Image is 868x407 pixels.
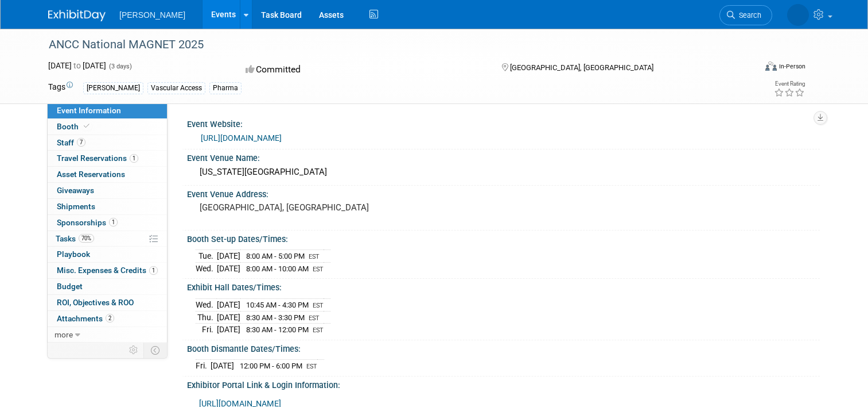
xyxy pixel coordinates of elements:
[57,186,94,195] span: Giveaways
[309,253,320,260] span: EST
[45,34,741,55] div: ANCC National MAGNET 2025
[79,234,94,243] span: 70%
[211,360,234,372] td: [DATE]
[209,82,242,94] div: Pharma
[57,249,90,259] span: Playbook
[72,61,83,70] span: to
[217,324,240,336] td: [DATE]
[57,218,118,227] span: Sponsorships
[187,186,820,200] div: Event Venue Address:
[48,81,73,94] td: Tags
[246,313,305,322] span: 8:30 AM - 3:30 PM
[48,135,167,151] a: Staff7
[57,153,138,163] span: Travel Reservations
[48,10,106,21] img: ExhibitDay
[217,298,240,311] td: [DATE]
[246,252,305,260] span: 8:00 AM - 5:00 PM
[779,62,805,71] div: In-Person
[196,311,217,324] td: Thu.
[48,215,167,231] a: Sponsorships1
[48,167,167,182] a: Asset Reservations
[787,4,809,26] img: Maris Stern
[57,122,92,131] span: Booth
[149,266,158,275] span: 1
[196,250,217,263] td: Tue.
[217,250,240,263] td: [DATE]
[187,149,820,164] div: Event Venue Name:
[510,63,653,72] span: [GEOGRAPHIC_DATA], [GEOGRAPHIC_DATA]
[109,218,118,226] span: 1
[694,60,805,77] div: Event Format
[48,247,167,262] a: Playbook
[217,311,240,324] td: [DATE]
[246,264,309,273] span: 8:00 AM - 10:00 AM
[201,133,282,143] a: [URL][DOMAIN_NAME]
[83,82,143,94] div: [PERSON_NAME]
[57,106,121,115] span: Event Information
[55,330,73,339] span: more
[48,263,167,278] a: Misc. Expenses & Credits1
[57,266,158,275] span: Misc. Expenses & Credits
[48,295,167,310] a: ROI, Objectives & ROO
[144,343,168,358] td: Toggle Event Tabs
[306,363,317,370] span: EST
[57,298,134,307] span: ROI, Objectives & ROO
[313,327,324,334] span: EST
[313,302,324,309] span: EST
[313,266,324,273] span: EST
[187,340,820,355] div: Booth Dismantle Dates/Times:
[48,103,167,118] a: Event Information
[77,138,85,147] span: 7
[735,11,761,20] span: Search
[48,311,167,327] a: Attachments2
[108,63,132,70] span: (3 days)
[106,314,114,322] span: 2
[187,279,820,293] div: Exhibit Hall Dates/Times:
[200,202,438,213] pre: [GEOGRAPHIC_DATA], [GEOGRAPHIC_DATA]
[48,183,167,198] a: Giveaways
[147,82,205,94] div: Vascular Access
[187,231,820,245] div: Booth Set-up Dates/Times:
[57,170,125,179] span: Asset Reservations
[196,262,217,274] td: Wed.
[57,314,114,323] span: Attachments
[84,123,89,129] i: Booth reservation complete
[187,116,820,130] div: Event Website:
[57,138,85,147] span: Staff
[309,314,320,322] span: EST
[765,62,777,71] img: Format-Inperson.png
[124,343,144,358] td: Personalize Event Tab Strip
[119,10,185,20] span: [PERSON_NAME]
[196,360,211,372] td: Fri.
[242,60,483,80] div: Committed
[246,325,309,334] span: 8:30 AM - 12:00 PM
[57,282,83,291] span: Budget
[48,61,106,70] span: [DATE] [DATE]
[48,327,167,343] a: more
[240,362,302,370] span: 12:00 PM - 6:00 PM
[187,377,820,391] div: Exhibitor Portal Link & Login Information:
[217,262,240,274] td: [DATE]
[196,324,217,336] td: Fri.
[719,5,772,25] a: Search
[196,298,217,311] td: Wed.
[48,199,167,214] a: Shipments
[48,231,167,247] a: Tasks70%
[48,119,167,135] a: Booth
[48,151,167,166] a: Travel Reservations1
[48,279,167,294] a: Budget
[56,234,94,243] span: Tasks
[246,301,309,309] span: 10:45 AM - 4:30 PM
[57,202,95,211] span: Shipments
[196,163,811,181] div: [US_STATE][GEOGRAPHIC_DATA]
[130,154,138,163] span: 1
[774,81,805,87] div: Event Rating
